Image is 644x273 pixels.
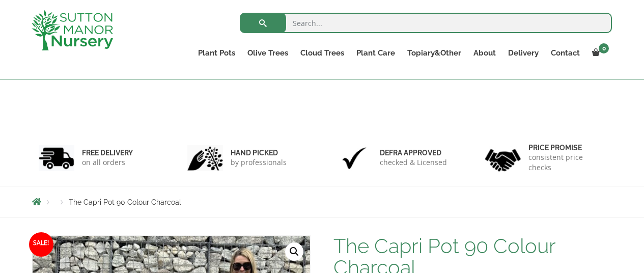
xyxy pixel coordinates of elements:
[380,157,447,168] p: checked & Licensed
[467,46,502,60] a: About
[240,13,612,33] input: Search...
[528,143,606,152] h6: Price promise
[294,46,350,60] a: Cloud Trees
[485,143,521,174] img: 4.jpg
[39,145,74,171] img: 1.jpg
[32,198,612,206] nav: Breadcrumbs
[241,46,294,60] a: Olive Trees
[82,157,133,168] p: on all orders
[29,232,53,257] span: Sale!
[285,242,303,261] a: View full-screen image gallery
[32,10,113,50] img: logo
[82,148,133,157] h6: FREE DELIVERY
[231,148,287,157] h6: hand picked
[337,145,372,171] img: 3.jpg
[586,46,612,60] a: 0
[187,145,223,171] img: 2.jpg
[192,46,241,60] a: Plant Pots
[599,43,609,53] span: 0
[380,148,447,157] h6: Defra approved
[545,46,586,60] a: Contact
[231,157,287,168] p: by professionals
[350,46,401,60] a: Plant Care
[502,46,545,60] a: Delivery
[528,152,606,173] p: consistent price checks
[401,46,467,60] a: Topiary&Other
[69,198,181,206] span: The Capri Pot 90 Colour Charcoal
